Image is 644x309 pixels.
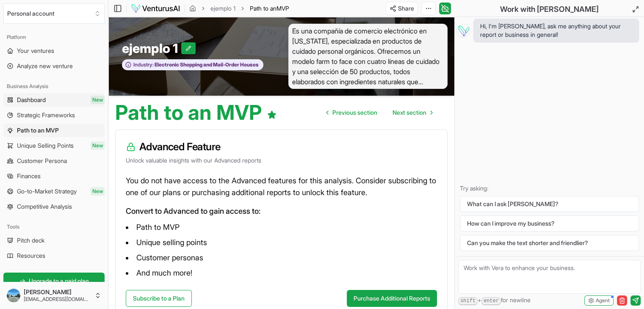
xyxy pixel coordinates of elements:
button: Select an organization [3,3,105,24]
a: Go to next page [386,104,439,121]
h2: Work with [PERSON_NAME] [500,3,599,15]
a: ejemplo 1 [210,4,235,13]
span: Competitive Analysis [17,202,72,211]
button: What can I ask [PERSON_NAME]? [460,196,639,212]
span: New [91,141,105,150]
button: Share [386,2,418,15]
a: Resources [3,249,105,262]
div: Business Analysis [3,80,105,93]
span: Share [398,4,414,13]
p: You do not have access to the Advanced features for this analysis. Consider subscribing to one of... [126,175,437,199]
span: Dashboard [17,96,46,104]
button: [PERSON_NAME][EMAIL_ADDRESS][DOMAIN_NAME] [3,285,105,306]
a: DashboardNew [3,93,105,107]
span: Path to an [250,5,276,12]
a: Pitch deck [3,234,105,247]
h3: Advanced Feature [126,140,437,154]
a: Upgrade to a paid plan [3,273,105,290]
div: Platform [3,30,105,44]
button: Industry:Electronic Shopping and Mail-Order Houses [122,59,263,71]
a: Go-to-Market StrategyNew [3,185,105,198]
span: Analyze new venture [17,62,73,70]
a: Finances [3,169,105,183]
p: Unlock valuable insights with our Advanced reports [126,156,437,165]
a: Customer Persona [3,154,105,168]
button: How can I improve my business? [460,215,639,232]
span: Agent [596,297,610,304]
li: Unique selling points [126,236,437,249]
img: Vera [456,24,470,37]
span: [EMAIL_ADDRESS][DOMAIN_NAME] [24,296,91,303]
span: Finances [17,172,41,180]
span: Industry: [133,61,154,68]
span: Path to anMVP [250,4,289,13]
a: Competitive Analysis [3,200,105,213]
span: Es una compañía de comercio electrónico en [US_STATE], especializada en productos de cuidado pers... [288,24,448,89]
img: logo [131,3,180,14]
kbd: shift [458,297,478,305]
p: Convert to Advanced to gain access to: [126,205,437,217]
span: + for newline [458,296,531,305]
span: ejemplo 1 [122,41,181,56]
button: Can you make the text shorter and friendlier? [460,235,639,251]
h1: Path to an MVP [115,102,277,123]
a: Analyze new venture [3,59,105,73]
p: Try asking: [460,184,639,193]
button: Agent [584,295,614,306]
span: Customer Persona [17,157,67,165]
li: Customer personas [126,251,437,265]
nav: breadcrumb [189,4,289,13]
img: ACg8ocLBzsUya-O6PUj-O0Xn1CWwqpPMno6WZtKMfi3xXz9S5hB2tKum=s96-c [7,289,20,302]
a: Go to previous page [320,104,384,121]
a: Path to an MVP [3,124,105,137]
span: Hi, I'm [PERSON_NAME], ask me anything about your report or business in general! [480,22,632,39]
span: Pitch deck [17,236,44,245]
span: Electronic Shopping and Mail-Order Houses [154,61,259,68]
span: Previous section [332,108,377,117]
a: Your ventures [3,44,105,58]
a: Strategic Frameworks [3,108,105,122]
span: Strategic Frameworks [17,111,75,119]
li: Path to MVP [126,221,437,234]
span: New [91,187,105,196]
a: Unique Selling PointsNew [3,139,105,152]
nav: pagination [320,104,439,121]
span: [PERSON_NAME] [24,288,91,296]
span: Your ventures [17,47,54,55]
kbd: enter [481,297,501,305]
button: Purchase Additional Reports [347,290,437,307]
a: Subscribe to a Plan [126,290,192,307]
span: Next section [392,108,426,117]
span: Resources [17,251,45,260]
li: And much more! [126,266,437,280]
span: Go-to-Market Strategy [17,187,77,196]
span: Path to an MVP [17,126,59,135]
span: Upgrade to a paid plan [29,277,89,285]
span: New [91,96,105,104]
span: Unique Selling Points [17,141,74,150]
div: Tools [3,220,105,234]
